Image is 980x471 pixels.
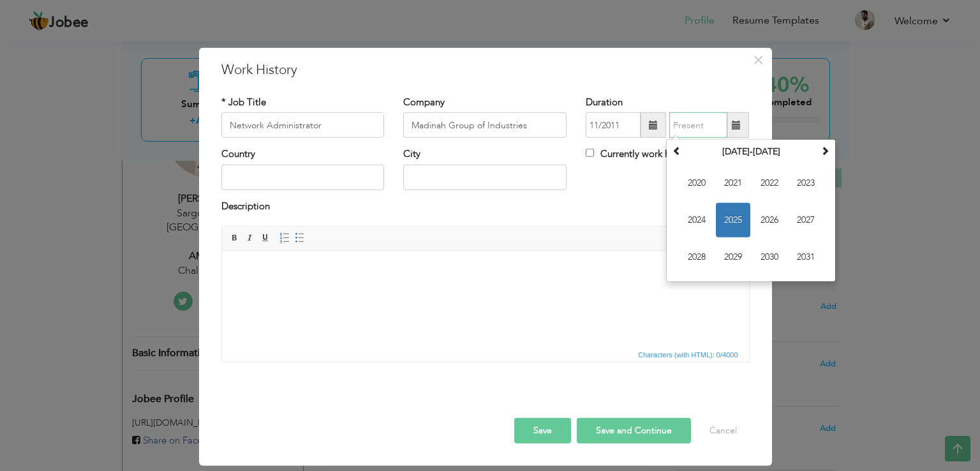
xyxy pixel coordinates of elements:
button: Cancel [697,418,750,444]
h3: Work History [221,61,750,80]
button: Close [748,50,769,70]
label: City [403,147,420,161]
th: Select Decade [685,142,817,161]
span: Next Decade [820,146,829,155]
label: Description [221,200,270,213]
span: 2028 [679,240,714,274]
span: 2026 [752,203,787,237]
a: Bold [228,231,242,245]
input: Currently work here [586,149,594,157]
span: 2024 [679,203,714,237]
label: * Job Title [221,96,266,109]
label: Currently work here [586,147,683,161]
span: 2021 [716,166,750,200]
button: Save and Continue [577,418,691,444]
div: Statistics [635,349,742,361]
label: Company [403,96,445,109]
iframe: Rich Text Editor, workEditor [222,251,749,347]
span: 2029 [716,240,750,274]
span: 2031 [789,240,823,274]
label: Duration [586,96,623,109]
span: 2023 [789,166,823,200]
span: Characters (with HTML): 0/4000 [635,349,741,361]
a: Insert/Remove Numbered List [278,231,292,245]
span: 2022 [752,166,787,200]
input: Present [669,112,727,138]
span: 2027 [789,203,823,237]
button: Save [514,418,571,444]
span: × [753,49,764,71]
input: From [586,112,641,138]
a: Underline [258,231,272,245]
span: 2020 [679,166,714,200]
a: Italic [243,231,257,245]
a: Insert/Remove Bulleted List [293,231,307,245]
span: Previous Decade [672,146,681,155]
label: Country [221,147,255,161]
span: 2030 [752,240,787,274]
span: 2025 [716,203,750,237]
